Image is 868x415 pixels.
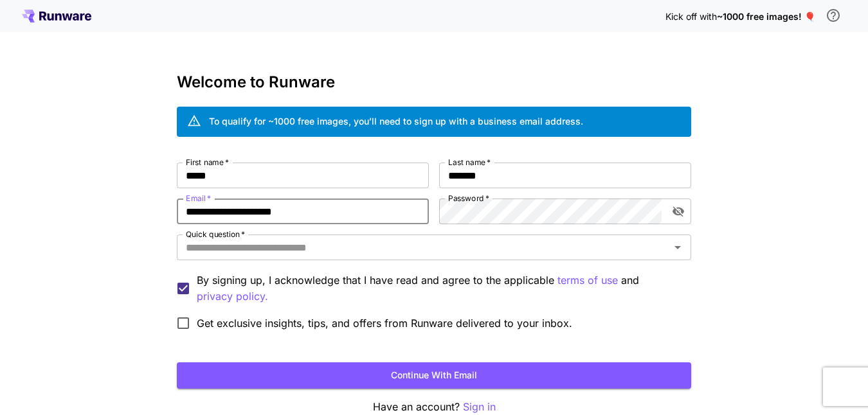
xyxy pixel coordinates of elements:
label: Quick question [186,229,245,240]
label: Last name [448,157,491,168]
h3: Welcome to Runware [177,73,691,91]
span: Get exclusive insights, tips, and offers from Runware delivered to your inbox. [197,315,572,331]
label: Email [186,193,211,204]
button: By signing up, I acknowledge that I have read and agree to the applicable and privacy policy. [557,272,618,288]
div: To qualify for ~1000 free images, you’ll need to sign up with a business email address. [209,114,583,128]
button: Sign in [463,399,496,415]
p: Have an account? [177,399,691,415]
button: toggle password visibility [667,200,690,223]
button: In order to qualify for free credit, you need to sign up with a business email address and click ... [820,3,846,28]
span: Kick off with [665,11,717,22]
label: Password [448,193,489,204]
p: privacy policy. [197,288,268,305]
p: terms of use [557,272,618,288]
button: Continue with email [177,362,691,389]
p: By signing up, I acknowledge that I have read and agree to the applicable and [197,272,681,305]
button: Open [669,238,687,256]
label: First name [186,157,229,168]
span: ~1000 free images! 🎈 [717,11,815,22]
button: By signing up, I acknowledge that I have read and agree to the applicable terms of use and [197,288,268,305]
